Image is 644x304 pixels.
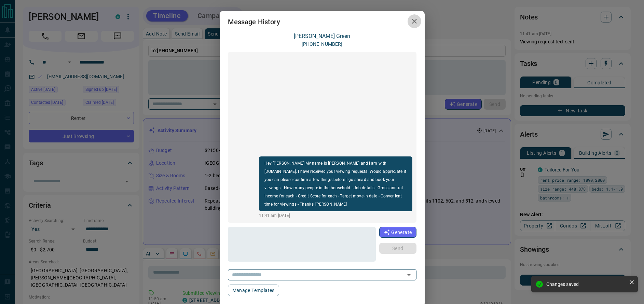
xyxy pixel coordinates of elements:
div: Changes saved [546,281,626,287]
p: Hey [PERSON_NAME] My name is [PERSON_NAME] and i am with [DOMAIN_NAME]. I have received your view... [264,159,407,208]
button: Manage Templates [228,285,279,296]
p: 11:41 am [DATE] [259,212,412,219]
p: [PHONE_NUMBER] [302,41,343,48]
button: Open [404,270,414,280]
button: Generate [379,227,416,238]
a: [PERSON_NAME] Green [294,33,350,39]
h2: Message History [220,11,288,33]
